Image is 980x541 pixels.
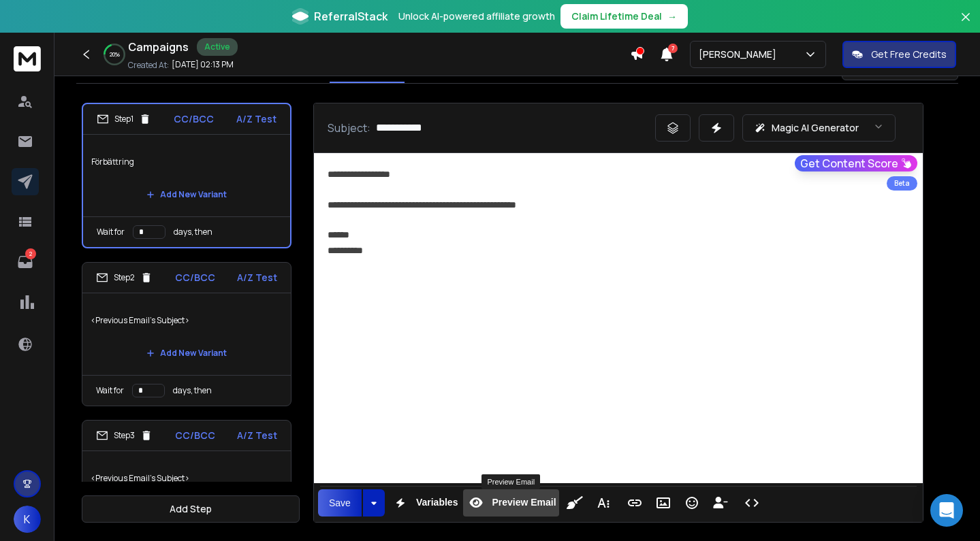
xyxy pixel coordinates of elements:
[413,497,461,508] span: Variables
[887,176,917,191] div: Beta
[236,112,276,126] p: A/Z Test
[650,489,676,517] button: Insert Image (⌘P)
[314,8,388,24] span: ReferralStack
[174,227,212,237] p: days, then
[237,271,277,284] p: A/Z Test
[560,4,688,29] button: Claim Lifetime Deal→
[795,155,917,171] button: Get Content Score
[97,227,125,237] p: Wait for
[388,489,461,517] button: Variables
[91,301,283,340] p: <Previous Email's Subject>
[930,494,963,527] div: Open Intercom Messenger
[871,48,947,61] p: Get Free Credits
[772,121,859,135] p: Magic AI Generator
[590,489,616,517] button: More Text
[91,459,283,497] p: <Previous Email's Subject>
[14,506,41,533] button: K
[110,50,120,59] p: 20 %
[174,112,214,126] p: CC/BCC
[96,429,153,442] div: Step 3
[128,60,169,71] p: Created At:
[699,48,782,61] p: [PERSON_NAME]
[742,114,896,142] button: Magic AI Generator
[82,495,300,523] button: Add Step
[136,340,238,367] button: Add New Variant
[197,38,238,56] div: Active
[679,489,705,517] button: Emoticons
[91,143,282,181] p: Förbättring
[175,271,215,284] p: CC/BCC
[172,59,234,70] p: [DATE] 02:13 PM
[398,10,555,23] p: Unlock AI-powered affiliate growth
[96,272,153,284] div: Step 2
[668,44,678,53] span: 7
[318,489,362,517] button: Save
[708,489,733,517] button: Insert Unsubscribe Link
[128,39,189,55] h1: Campaigns
[12,248,39,276] a: 2
[562,489,588,517] button: Clean HTML
[25,248,36,259] p: 2
[481,474,540,489] div: Preview Email
[489,497,558,508] span: Preview Email
[82,103,291,248] li: Step1CC/BCCA/Z TestFörbättringAdd New VariantWait fordays, then
[957,8,975,41] button: Close banner
[175,429,215,442] p: CC/BCC
[463,489,558,517] button: Preview Email
[96,385,124,396] p: Wait for
[328,120,370,136] p: Subject:
[97,113,151,125] div: Step 1
[82,262,291,406] li: Step2CC/BCCA/Z Test<Previous Email's Subject>Add New VariantWait fordays, then
[842,41,956,68] button: Get Free Credits
[173,385,212,396] p: days, then
[739,489,765,517] button: Code View
[622,489,648,517] button: Insert Link (⌘K)
[136,181,238,208] button: Add New Variant
[667,10,677,23] span: →
[237,429,277,442] p: A/Z Test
